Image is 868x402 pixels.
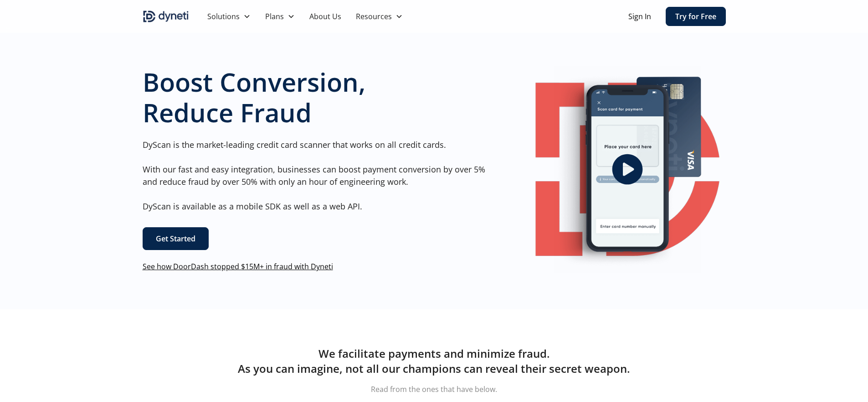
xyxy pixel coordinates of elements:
div: Resources [356,11,392,22]
div: Plans [258,7,302,26]
a: Sign In [628,11,651,22]
img: Image of a mobile Dyneti UI scanning a credit card [554,66,701,273]
a: home [143,9,189,24]
a: open lightbox [529,66,726,273]
div: Solutions [207,11,240,22]
p: Read from the ones that have below. [143,384,726,395]
h2: We facilitate payments and minimize fraud. As you can imagine, not all our champions can reveal t... [143,346,726,376]
div: Plans [265,11,284,22]
p: DyScan is the market-leading credit card scanner that works on all credit cards. With our fast an... [143,139,493,213]
h1: Boost Conversion, Reduce Fraud [143,67,493,128]
a: See how DoorDash stopped $15M+ in fraud with Dyneti [143,261,333,271]
a: Try for Free [666,7,726,26]
img: Dyneti indigo logo [143,9,189,24]
a: Get Started [143,227,209,250]
div: Solutions [200,7,258,26]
